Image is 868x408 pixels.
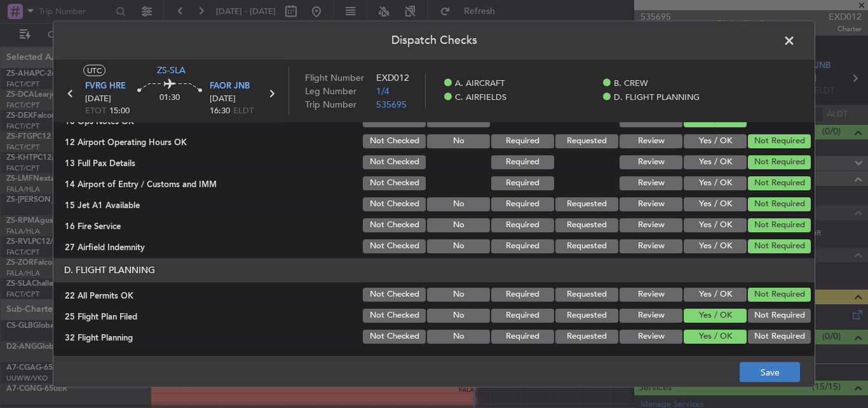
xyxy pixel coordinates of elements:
[620,197,682,211] button: Review
[684,287,747,301] button: Yes / OK
[620,155,682,169] button: Review
[53,21,815,59] header: Dispatch Checks
[748,218,811,232] button: Not Required
[614,92,700,104] span: D. FLIGHT PLANNING
[684,329,747,343] button: Yes / OK
[614,77,648,90] span: B. CREW
[620,218,682,232] button: Review
[748,134,811,148] button: Not Required
[748,155,811,169] button: Not Required
[748,176,811,190] button: Not Required
[684,218,747,232] button: Yes / OK
[740,362,800,383] button: Save
[620,287,682,301] button: Review
[748,329,811,343] button: Not Required
[748,308,811,322] button: Not Required
[620,308,682,322] button: Review
[748,287,811,301] button: Not Required
[684,176,747,190] button: Yes / OK
[684,197,747,211] button: Yes / OK
[748,197,811,211] button: Not Required
[620,176,682,190] button: Review
[620,239,682,253] button: Review
[684,155,747,169] button: Yes / OK
[684,239,747,253] button: Yes / OK
[620,134,682,148] button: Review
[684,134,747,148] button: Yes / OK
[620,329,682,343] button: Review
[684,308,747,322] button: Yes / OK
[748,239,811,253] button: Not Required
